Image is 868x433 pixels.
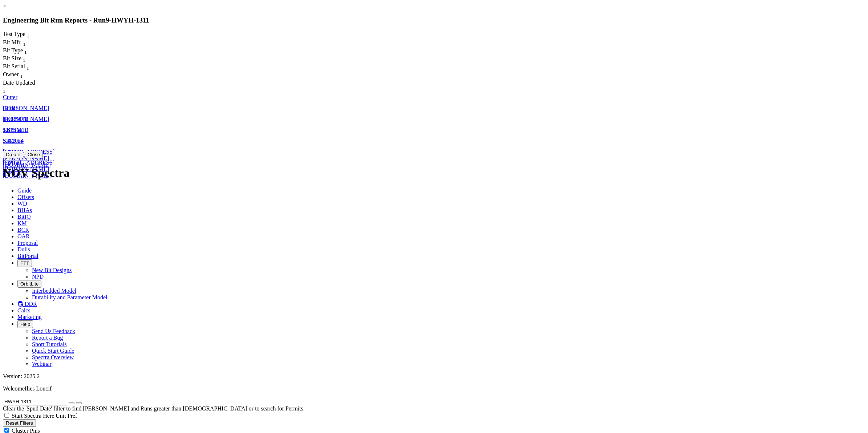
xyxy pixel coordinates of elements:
[20,74,23,79] sub: 1
[3,398,67,405] input: Search
[27,65,29,71] sub: 1
[25,151,43,158] button: Close
[3,39,39,47] div: Bit Mfr. Sort None
[17,214,31,220] span: BitIQ
[20,71,23,77] span: Sort None
[23,41,26,47] sub: 1
[3,39,39,47] div: Sort None
[17,187,32,194] span: Guide
[32,267,72,273] a: New Bit Designs
[106,16,109,24] span: 9
[32,335,63,341] a: Report a Bug
[3,71,39,79] div: Owner Sort None
[23,55,25,61] span: Sort None
[17,138,22,144] span: in
[27,33,29,39] sub: 1
[27,63,29,69] span: Sort None
[23,39,26,45] span: Sort None
[3,55,39,63] div: Sort None
[3,31,25,37] span: Test Type
[32,348,74,354] a: Quick Start Guide
[3,71,19,77] span: Owner
[3,127,28,133] a: TK63M1B
[24,49,27,55] sub: 1
[17,233,30,239] span: OAR
[17,314,42,320] span: Marketing
[3,63,25,69] span: Bit Serial
[23,57,25,63] sub: 1
[3,80,39,94] div: Date Updated Sort None
[3,159,54,179] a: [EMAIL_ADDRESS][PERSON_NAME][DOMAIN_NAME]
[3,86,5,92] span: Sort None
[3,55,39,63] div: Bit Size Sort None
[3,47,39,55] div: Sort None
[3,88,5,94] sub: 1
[20,321,30,327] span: Help
[3,3,6,9] a: ×
[17,194,34,200] span: Offsets
[3,47,23,53] span: Bit Type
[3,80,35,86] span: Date Updated
[3,63,43,71] div: Bit Serial Sort None
[3,151,23,158] button: Create
[25,385,52,392] span: Ilies Loucif
[17,240,38,246] span: Proposal
[3,55,21,61] span: Bit Size
[17,220,27,226] span: KM
[3,373,865,380] div: Version: 2025.2
[20,260,29,266] span: FTT
[3,138,16,144] span: 5.875
[32,328,75,334] a: Send Us Feedback
[17,307,31,313] span: Calcs
[32,288,76,294] a: Interbedded Model
[17,253,38,259] span: BitPortal
[17,201,27,207] span: WD
[3,31,43,39] div: Sort None
[27,31,29,37] span: Sort None
[17,207,32,213] span: BHAs
[3,405,305,412] span: Clear the 'Spud Date' filter to find [PERSON_NAME] and Runs greater than [DEMOGRAPHIC_DATA] or to...
[25,301,37,307] span: DDR
[20,281,38,287] span: OrbitLite
[3,105,17,111] a: Cutter
[3,16,865,24] h3: Engineering Bit Run Reports - Run -
[3,138,22,144] a: 5.875 in
[3,116,49,122] a: [PERSON_NAME]
[24,47,27,53] span: Sort None
[3,47,39,55] div: Bit Type Sort None
[3,385,865,392] p: Welcome
[32,354,74,360] a: Spectra Overview
[3,39,22,45] span: Bit Mfr.
[3,149,24,155] a: S312034
[3,31,43,39] div: Test Type Sort None
[32,341,67,347] a: Short Tutorials
[111,16,149,24] span: HWYH-1311
[17,246,30,252] span: Dulls
[3,105,49,111] a: [PERSON_NAME]
[32,361,52,367] a: Webinar
[3,149,54,168] a: [EMAIL_ADDRESS][PERSON_NAME][DOMAIN_NAME]
[3,419,36,427] button: Reset Filters
[3,80,39,94] div: Sort None
[17,227,29,233] span: BCR
[3,63,43,71] div: Sort None
[56,413,77,419] span: Unit Pref
[12,413,54,419] span: Start Spectra Here
[32,274,44,280] a: NPD
[3,94,17,100] a: Cutter
[3,166,865,180] h1: NOV Spectra
[32,294,108,300] a: Durability and Parameter Model
[3,71,39,79] div: Sort None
